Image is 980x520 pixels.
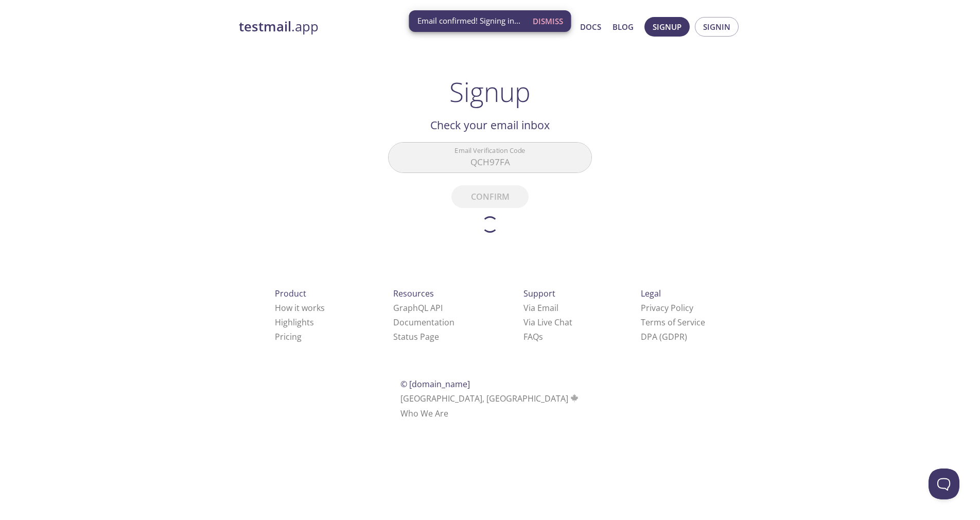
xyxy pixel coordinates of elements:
a: Privacy Policy [641,302,693,314]
span: Legal [641,288,661,299]
button: Dismiss [529,11,567,31]
a: FAQ [523,331,543,342]
span: Product [275,288,306,299]
a: Highlights [275,317,314,328]
a: GraphQL API [393,302,443,314]
a: Who We Are [400,408,448,419]
span: Signup [653,20,681,33]
span: Email confirmed! Signing in... [417,15,520,26]
a: DPA (GDPR) [641,331,687,342]
a: Docs [580,20,601,33]
a: Pricing [275,331,302,342]
a: Via Email [523,302,558,314]
a: Status Page [393,331,439,342]
h2: Check your email inbox [388,116,592,134]
span: Support [523,288,555,299]
span: Signin [703,20,730,33]
button: Signup [644,17,690,37]
a: testmail.app [239,18,481,36]
button: Signin [695,17,739,37]
span: [GEOGRAPHIC_DATA], [GEOGRAPHIC_DATA] [400,393,580,404]
iframe: Help Scout Beacon - Open [929,469,959,499]
a: Via Live Chat [523,317,572,328]
h1: Signup [449,76,531,107]
a: Blog [612,20,634,33]
a: Documentation [393,317,454,328]
span: Dismiss [533,14,563,28]
a: How it works [275,302,325,314]
strong: testmail [239,18,291,36]
span: s [539,331,543,342]
span: Resources [393,288,434,299]
span: © [DOMAIN_NAME] [400,378,470,390]
a: Terms of Service [641,317,705,328]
